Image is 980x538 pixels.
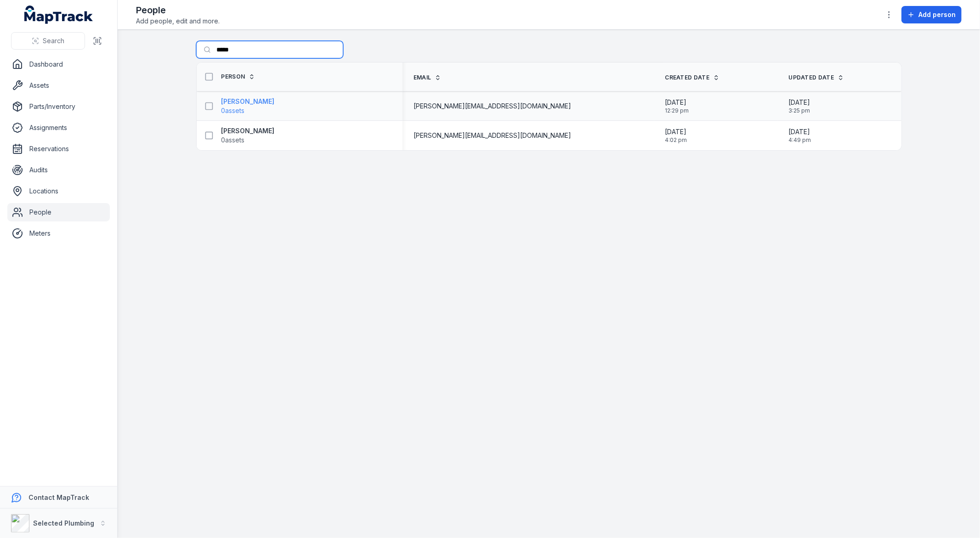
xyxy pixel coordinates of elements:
span: [DATE] [789,98,810,107]
span: [DATE] [789,127,811,136]
span: Add person [918,10,956,19]
a: [PERSON_NAME]0assets [221,97,275,115]
a: Assets [7,76,110,95]
strong: [PERSON_NAME] [221,126,275,136]
time: 29/08/2025, 3:25:10 pm [789,98,810,114]
button: Search [11,32,85,50]
a: Audits [7,161,110,179]
span: Created Date [665,74,710,81]
a: Parts/Inventory [7,97,110,116]
strong: Contact MapTrack [28,493,89,501]
a: Meters [7,224,110,243]
span: 0 assets [221,106,245,115]
span: [DATE] [665,98,689,107]
span: 12:29 pm [665,107,689,114]
a: Email [414,74,442,81]
a: Person [221,73,255,80]
a: Created Date [665,74,720,81]
a: Updated Date [789,74,844,81]
span: [PERSON_NAME][EMAIL_ADDRESS][DOMAIN_NAME] [414,102,571,111]
span: 4:49 pm [789,136,811,144]
span: Updated Date [789,74,834,81]
a: People [7,203,110,221]
time: 30/09/2025, 4:49:14 pm [789,127,811,144]
strong: [PERSON_NAME] [221,97,275,106]
span: Add people, edit and more. [136,17,220,26]
h2: People [136,4,220,17]
a: MapTrack [24,6,93,24]
span: Search [43,36,64,45]
button: Add person [901,6,962,23]
time: 14/01/2025, 12:29:42 pm [665,98,689,114]
span: 4:02 pm [665,136,687,144]
span: 3:25 pm [789,107,810,114]
a: Reservations [7,140,110,158]
span: Email [414,74,431,81]
strong: Selected Plumbing [33,519,94,527]
a: Dashboard [7,55,110,74]
a: [PERSON_NAME]0assets [221,126,275,145]
a: Locations [7,182,110,200]
span: [PERSON_NAME][EMAIL_ADDRESS][DOMAIN_NAME] [414,131,571,140]
span: [DATE] [665,127,687,136]
a: Assignments [7,119,110,137]
span: 0 assets [221,136,245,145]
span: Person [221,73,245,80]
time: 09/07/2025, 4:02:52 pm [665,127,687,144]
